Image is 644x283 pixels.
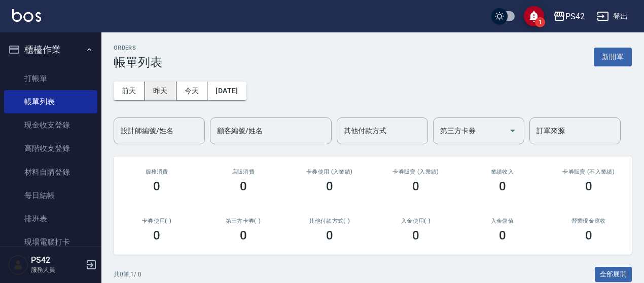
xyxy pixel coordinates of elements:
h3: 0 [499,179,506,193]
a: 現金收支登錄 [4,113,97,137]
h2: 營業現金應收 [558,218,620,224]
button: 櫃檯作業 [4,36,97,63]
button: 前天 [114,82,145,100]
button: 新開單 [594,48,632,66]
a: 現場電腦打卡 [4,230,97,254]
button: Open [505,123,521,139]
h2: 卡券使用 (入業績) [299,169,361,175]
a: 材料自購登錄 [4,160,97,184]
h3: 0 [585,179,592,193]
h5: PS42 [31,255,83,265]
p: 服務人員 [31,265,83,274]
button: 昨天 [145,82,176,100]
img: Person [8,255,28,275]
p: 共 0 筆, 1 / 0 [114,270,141,279]
h2: 入金使用(-) [385,218,447,224]
button: 今天 [176,82,208,100]
h2: 入金儲值 [471,218,533,224]
h3: 0 [326,228,333,242]
h2: ORDERS [114,45,162,51]
a: 新開單 [594,52,632,61]
button: 全部展開 [595,267,632,282]
h3: 0 [240,179,247,193]
h3: 0 [412,179,419,193]
h3: 0 [499,228,506,242]
h3: 服務消費 [126,169,188,175]
a: 打帳單 [4,67,97,90]
h2: 卡券使用(-) [126,218,188,224]
a: 高階收支登錄 [4,137,97,160]
h3: 帳單列表 [114,55,162,69]
button: save [524,6,544,26]
button: PS42 [549,6,589,27]
h3: 0 [412,228,419,242]
h3: 0 [326,179,333,193]
h3: 0 [153,228,160,242]
h2: 業績收入 [471,169,533,175]
h2: 卡券販賣 (不入業績) [558,169,620,175]
a: 帳單列表 [4,90,97,113]
button: 登出 [593,7,632,26]
h3: 0 [585,228,592,242]
div: PS42 [565,10,585,23]
img: Logo [12,9,41,22]
a: 排班表 [4,207,97,230]
h2: 第三方卡券(-) [212,218,274,224]
span: 1 [535,17,545,27]
a: 每日結帳 [4,184,97,207]
h3: 0 [153,179,160,193]
h2: 其他付款方式(-) [299,218,361,224]
h2: 店販消費 [212,169,274,175]
button: [DATE] [207,82,246,100]
h2: 卡券販賣 (入業績) [385,169,447,175]
h3: 0 [240,228,247,242]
